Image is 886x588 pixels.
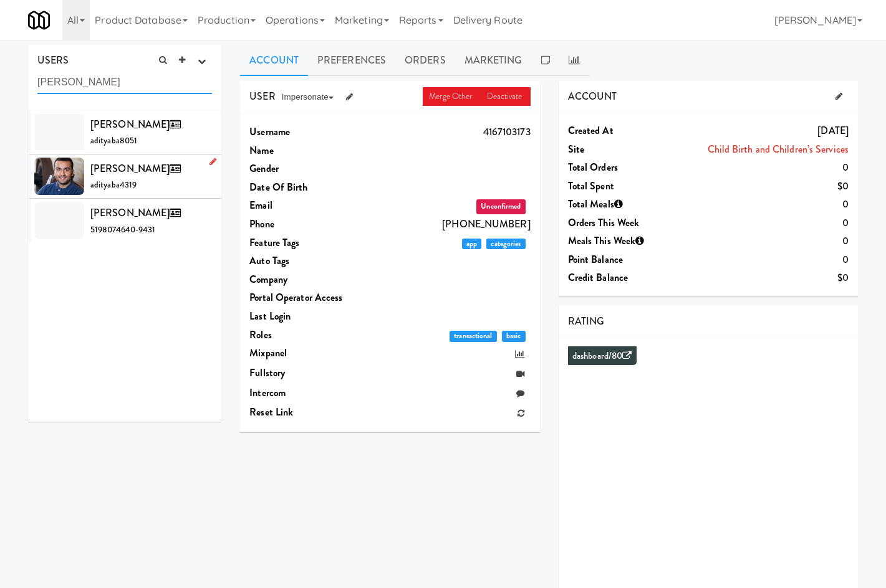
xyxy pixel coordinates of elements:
dt: Created at [568,121,680,140]
dt: Auto Tags [249,252,362,270]
span: app [462,239,482,250]
dt: Total Orders [568,158,680,177]
li: [PERSON_NAME]adityaba8051 [28,110,221,154]
a: Orders [395,45,455,76]
span: [PERSON_NAME] [90,206,186,220]
span: adityaba4319 [90,179,137,191]
span: USERS [37,53,69,67]
input: Search user [37,71,212,94]
dt: Gender [249,159,362,178]
dt: Point Balance [568,250,680,269]
dd: $0 [680,268,849,287]
dt: Intercom [249,384,362,402]
span: transactional [450,331,497,342]
dt: Username [249,123,362,141]
dt: Phone [249,215,362,234]
dt: Orders This Week [568,214,680,232]
dt: Meals This Week [568,232,680,250]
span: categories [486,239,525,250]
dt: Portal Operator Access [249,288,362,307]
dd: 0 [680,214,849,232]
span: RATING [568,314,605,328]
dt: Company [249,270,362,289]
dd: [DATE] [680,121,849,140]
a: Child Birth and Children’s Services [708,142,849,156]
dt: Credit Balance [568,268,680,287]
dd: [PHONE_NUMBER] [362,215,530,234]
dt: Date Of Birth [249,178,362,197]
dt: Reset link [249,403,362,422]
span: basic [502,331,526,342]
li: [PERSON_NAME]5198074640-9431 [28,199,221,242]
a: Merge Other [423,87,480,106]
dd: 4167103173 [362,123,530,141]
dt: Total Spent [568,177,680,196]
dt: Feature Tags [249,234,362,252]
span: Unconfirmed [476,199,525,214]
span: USER [249,89,275,103]
dt: Last login [249,307,362,326]
img: Micromart [28,9,50,31]
a: Deactivate [481,87,531,106]
dt: Email [249,196,362,215]
dt: Name [249,141,362,160]
li: [PERSON_NAME]adityaba4319 [28,154,221,199]
a: Marketing [455,45,532,76]
a: dashboard/80 [572,349,632,363]
dt: Fullstory [249,364,362,382]
span: 5198074640-9431 [90,224,156,235]
span: [PERSON_NAME] [90,161,186,176]
dd: 0 [680,250,849,269]
dd: 0 [680,232,849,250]
span: ACCOUNT [568,89,617,103]
dt: Mixpanel [249,344,362,363]
dt: Roles [249,326,362,344]
dt: Site [568,140,680,159]
span: adityaba8051 [90,135,137,146]
button: Impersonate [276,88,340,107]
dd: 0 [680,158,849,177]
a: Preferences [308,45,395,76]
dt: Total Meals [568,195,680,214]
dd: $0 [680,177,849,196]
a: Account [240,45,308,76]
span: [PERSON_NAME] [90,117,186,131]
dd: 0 [680,195,849,214]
